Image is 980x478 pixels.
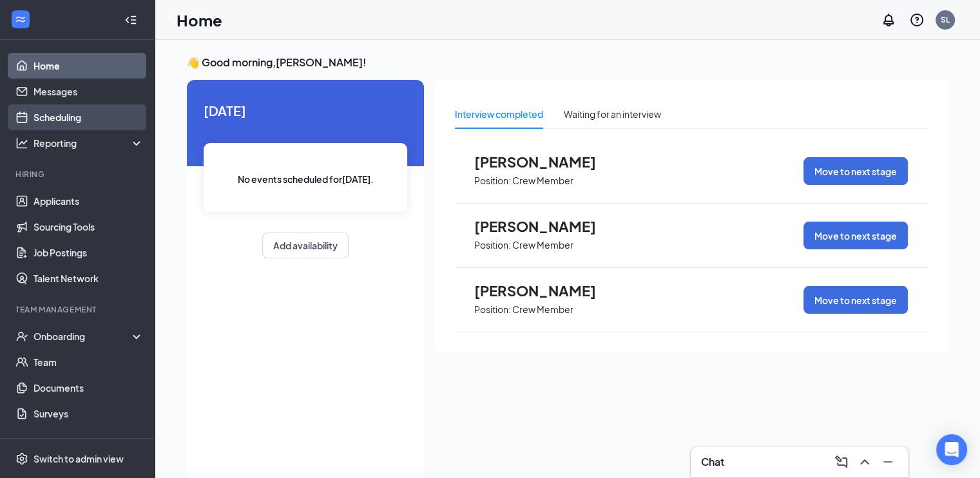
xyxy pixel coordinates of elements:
[834,454,849,470] svg: ComposeMessage
[15,169,141,180] div: Hiring
[187,55,948,70] h3: 👋 Good morning, [PERSON_NAME] !
[936,434,967,465] div: Open Intercom Messenger
[881,12,896,28] svg: Notifications
[15,330,28,343] svg: UserCheck
[124,14,137,26] svg: Collapse
[14,13,27,26] svg: WorkstreamLogo
[34,240,144,265] a: Job Postings
[34,375,144,401] a: Documents
[474,239,511,251] p: Position:
[262,233,349,258] button: Add availability
[34,349,144,375] a: Team
[34,188,144,214] a: Applicants
[941,14,950,25] div: SL
[34,104,144,130] a: Scheduling
[512,303,573,316] p: Crew Member
[474,175,511,187] p: Position:
[878,452,898,472] button: Minimize
[34,214,144,240] a: Sourcing Tools
[512,239,573,251] p: Crew Member
[177,9,222,31] h1: Home
[15,137,28,149] svg: Analysis
[34,79,144,104] a: Messages
[564,107,661,121] div: Waiting for an interview
[34,137,144,149] div: Reporting
[803,222,908,249] button: Move to next stage
[701,455,724,469] h3: Chat
[15,452,28,465] svg: Settings
[803,286,908,314] button: Move to next stage
[34,265,144,291] a: Talent Network
[204,100,407,120] span: [DATE]
[909,12,925,28] svg: QuestionInfo
[474,218,616,234] span: [PERSON_NAME]
[455,107,543,121] div: Interview completed
[238,172,374,186] span: No events scheduled for [DATE] .
[831,452,852,472] button: ComposeMessage
[34,330,133,343] div: Onboarding
[803,157,908,185] button: Move to next stage
[15,304,141,315] div: Team Management
[474,282,616,299] span: [PERSON_NAME]
[512,175,573,187] p: Crew Member
[34,53,144,79] a: Home
[34,401,144,426] a: Surveys
[34,452,124,465] div: Switch to admin view
[880,454,896,470] svg: Minimize
[474,303,511,316] p: Position:
[854,452,875,472] button: ChevronUp
[857,454,872,470] svg: ChevronUp
[474,153,616,170] span: [PERSON_NAME]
